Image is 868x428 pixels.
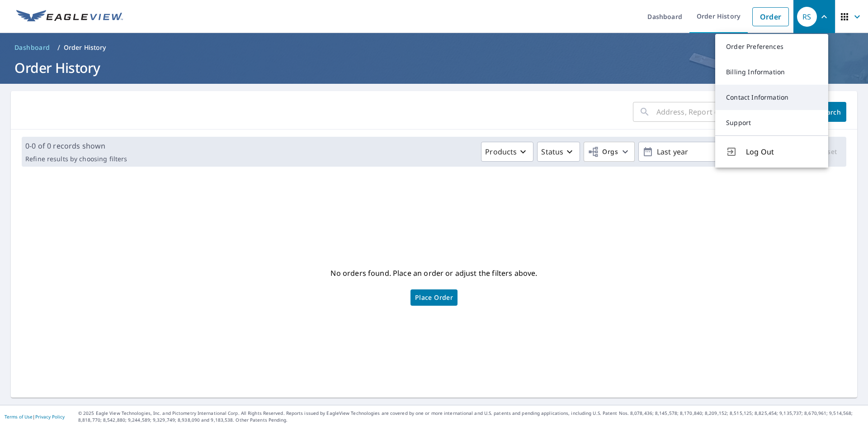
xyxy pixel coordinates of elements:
a: Billing Information [715,59,828,85]
p: Products [485,146,517,157]
li: / [57,42,60,53]
button: Last year [638,142,774,162]
img: EV Logo [16,10,123,24]
a: Support [715,110,828,135]
p: Last year [653,144,759,160]
button: Products [481,142,533,162]
span: Log Out [746,146,817,157]
a: Terms of Use [5,414,33,420]
p: Refine results by choosing filters [25,155,127,163]
span: Dashboard [14,43,50,52]
a: Dashboard [11,40,54,55]
p: © 2025 Eagle View Technologies, Inc. and Pictometry International Corp. All Rights Reserved. Repo... [78,410,863,423]
span: Search [821,108,839,116]
nav: breadcrumb [11,40,857,55]
button: Search [814,102,846,122]
p: No orders found. Place an order or adjust the filters above. [330,266,537,280]
h1: Order History [11,58,857,77]
button: Orgs [584,142,635,162]
p: 0-0 of 0 records shown [25,140,127,151]
a: Privacy Policy [35,414,65,420]
button: Status [537,142,580,162]
a: Place Order [410,289,458,306]
p: Status [541,146,563,157]
span: Place Order [415,295,453,300]
button: Log Out [715,135,828,168]
p: Order History [64,43,106,52]
span: Orgs [588,146,618,158]
input: Address, Report #, Claim ID, etc. [656,99,807,125]
div: RS [797,7,817,27]
a: Contact Information [715,85,828,110]
a: Order [752,7,789,26]
a: Order Preferences [715,34,828,59]
p: | [5,414,65,419]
